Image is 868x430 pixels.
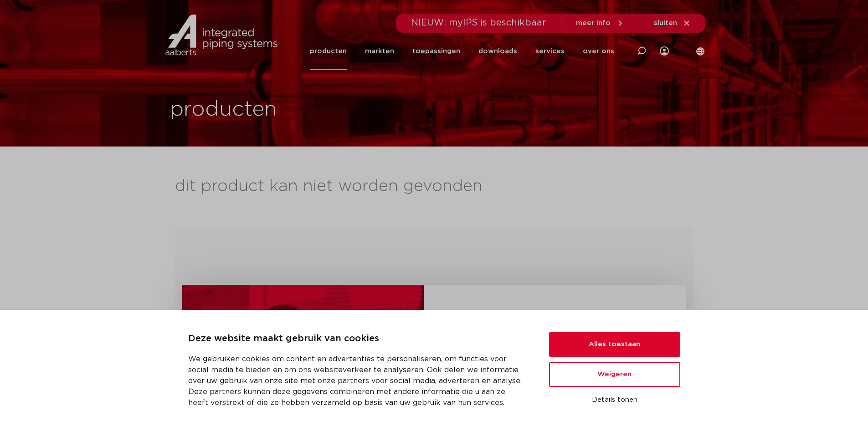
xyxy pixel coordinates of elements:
p: dit product kan niet worden gevonden [175,176,517,197]
button: Alles toestaan [549,332,680,357]
p: Deze website maakt gebruik van cookies [188,332,527,346]
a: downloads [478,33,517,70]
span: meer info [576,20,611,26]
button: Weigeren [549,362,680,387]
a: producten [310,33,347,70]
h1: producten [170,95,277,124]
span: NIEUW: myIPS is beschikbaar [411,18,546,27]
nav: Menu [310,33,614,70]
a: sluiten [654,19,691,27]
p: We gebruiken cookies om content en advertenties te personaliseren, om functies voor social media ... [188,354,527,408]
div: my IPS [660,33,669,70]
a: meer info [576,19,624,27]
a: services [535,33,565,70]
a: over ons [583,33,614,70]
a: markten [365,33,394,70]
button: Details tonen [549,392,680,408]
span: sluiten [654,20,677,26]
a: toepassingen [412,33,460,70]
